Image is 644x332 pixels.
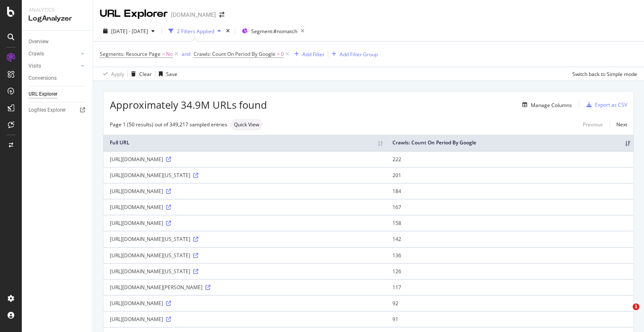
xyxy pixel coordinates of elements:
[182,50,190,58] button: and
[386,151,634,167] td: 222
[110,252,380,259] div: [URL][DOMAIN_NAME][US_STATE]
[110,235,380,243] div: [URL][DOMAIN_NAME][US_STATE]
[29,74,87,83] a: Conversions
[386,295,634,311] td: 92
[156,67,177,81] button: Save
[29,74,57,83] div: Conversions
[386,135,634,151] th: Crawls: Count On Period By Google: activate to sort column ascending
[100,7,168,21] div: URL Explorer
[519,100,572,110] button: Manage Columns
[194,50,275,58] span: Crawls: Count On Period By Google
[29,7,86,14] div: Analytics
[110,204,380,211] div: [URL][DOMAIN_NAME]
[110,284,380,291] div: [URL][DOMAIN_NAME][PERSON_NAME]
[583,98,627,112] button: Export as CSV
[386,167,634,183] td: 201
[615,303,636,324] iframe: Intercom live chat
[302,51,325,58] div: Add Filter
[100,24,158,38] button: [DATE] - [DATE]
[386,279,634,295] td: 117
[595,101,627,108] div: Export as CSV
[569,67,637,81] button: Switch back to Simple mode
[239,24,308,38] button: Segment:#nomatch
[110,98,267,112] span: Approximately 34.9M URLs found
[110,300,380,307] div: [URL][DOMAIN_NAME]
[29,50,78,58] a: Crawls
[166,48,173,60] span: No
[110,172,380,179] div: [URL][DOMAIN_NAME][US_STATE]
[610,118,627,131] a: Next
[29,37,49,46] div: Overview
[340,51,378,58] div: Add Filter Group
[234,122,259,127] span: Quick View
[111,71,124,78] div: Apply
[182,50,190,58] div: and
[29,62,41,71] div: Visits
[29,90,87,99] a: URL Explorer
[386,231,634,247] td: 142
[386,263,634,279] td: 126
[219,12,224,18] div: arrow-right-arrow-left
[386,215,634,231] td: 158
[633,303,639,310] span: 1
[29,50,44,58] div: Crawls
[224,27,231,35] div: times
[531,102,572,109] div: Manage Columns
[104,135,386,151] th: Full URL: activate to sort column ascending
[251,28,297,35] span: Segment: #nomatch
[100,67,124,81] button: Apply
[572,71,637,78] div: Switch back to Simple mode
[110,220,380,227] div: [URL][DOMAIN_NAME]
[110,268,380,275] div: [URL][DOMAIN_NAME][US_STATE]
[328,49,378,59] button: Add Filter Group
[139,71,152,78] div: Clear
[110,121,227,128] div: Page 1 (50 results) out of 349,217 sampled entries
[165,24,224,38] button: 2 Filters Applied
[29,14,86,24] div: LogAnalyzer
[111,28,148,35] span: [DATE] - [DATE]
[29,106,66,115] div: Logfiles Explorer
[386,311,634,327] td: 91
[128,67,152,81] button: Clear
[177,28,214,35] div: 2 Filters Applied
[291,49,325,59] button: Add Filter
[171,10,216,19] div: [DOMAIN_NAME]
[386,199,634,215] td: 167
[110,156,380,163] div: [URL][DOMAIN_NAME]
[386,183,634,199] td: 184
[29,37,87,46] a: Overview
[386,247,634,263] td: 136
[277,50,280,58] span: >
[29,106,87,115] a: Logfiles Explorer
[110,188,380,195] div: [URL][DOMAIN_NAME]
[100,50,161,58] span: Segments: Resource Page
[166,71,177,78] div: Save
[110,316,380,323] div: [URL][DOMAIN_NAME]
[231,119,262,131] div: neutral label
[281,48,284,60] span: 0
[29,90,57,99] div: URL Explorer
[29,62,78,71] a: Visits
[162,50,165,58] span: =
